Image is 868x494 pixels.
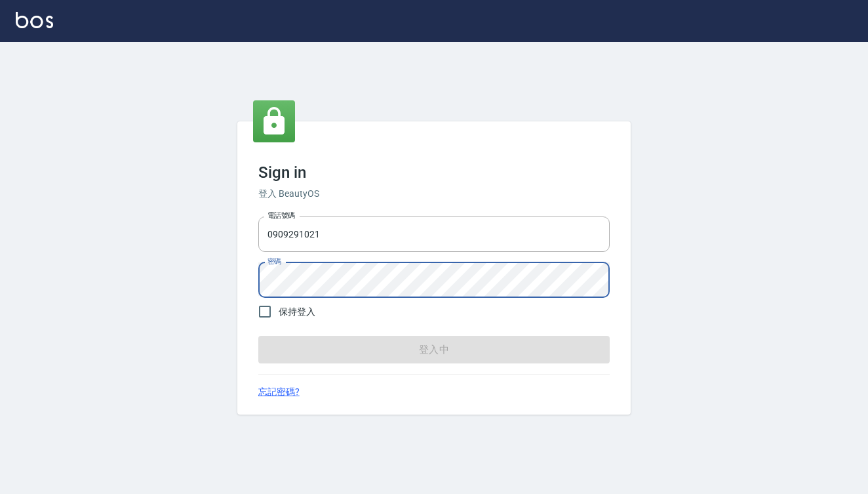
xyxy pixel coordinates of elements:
label: 電話號碼 [267,211,295,220]
img: Logo [16,12,53,28]
a: 忘記密碼? [258,385,300,399]
label: 密碼 [267,257,281,266]
h3: Sign in [258,163,610,182]
span: 保持登入 [279,305,315,319]
h6: 登入 BeautyOS [258,187,610,201]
